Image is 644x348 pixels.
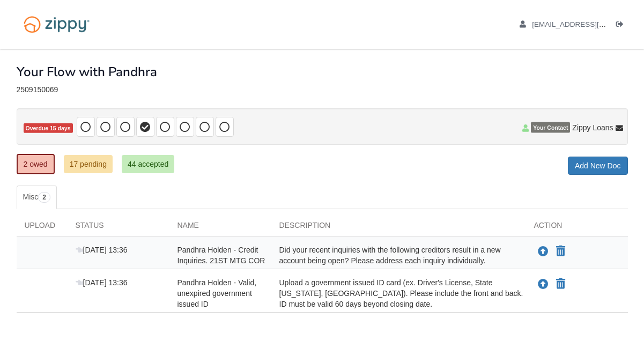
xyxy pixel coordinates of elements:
div: 2509150069 [17,85,628,94]
a: 44 accepted [122,155,174,173]
span: Zippy Loans [572,122,613,133]
span: Your Contact [531,122,570,133]
button: Upload Pandhra Holden - Credit Inquiries. 21ST MTG COR [537,245,550,258]
div: Action [526,220,628,236]
img: Logo [17,11,97,38]
a: 2 owed [17,154,55,174]
div: Name [169,220,271,236]
div: Upload [17,220,68,236]
span: 2 [38,192,50,203]
span: [DATE] 13:36 [76,278,128,287]
button: Declare Pandhra Holden - Valid, unexpired government issued ID not applicable [555,278,566,291]
h1: Your Flow with Pandhra [17,65,157,79]
div: Status [68,220,169,236]
span: [DATE] 13:36 [76,246,128,254]
div: Upload a government issued ID card (ex. Driver's License, State [US_STATE], [GEOGRAPHIC_DATA]). P... [271,277,526,309]
div: Description [271,220,526,236]
a: Add New Doc [568,157,628,175]
span: Pandhra Holden - Valid, unexpired government issued ID [177,278,257,308]
button: Upload Pandhra Holden - Valid, unexpired government issued ID [537,277,550,291]
button: Declare Pandhra Holden - Credit Inquiries. 21ST MTG COR not applicable [555,245,566,258]
span: Overdue 15 days [24,123,73,134]
span: Pandhra Holden - Credit Inquiries. 21ST MTG COR [177,246,265,265]
a: Log out [616,20,628,31]
a: Misc [17,186,57,209]
div: Did your recent inquiries with the following creditors result in a new account being open? Please... [271,245,526,266]
a: 17 pending [64,155,113,173]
